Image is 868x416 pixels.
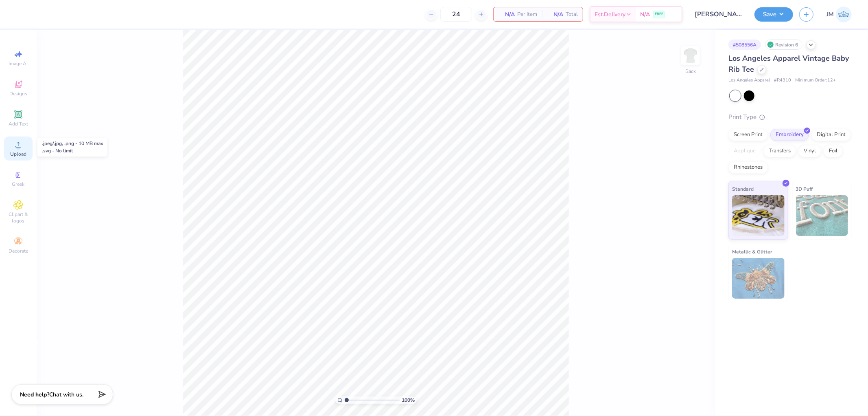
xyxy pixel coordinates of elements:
[826,7,852,22] a: JM
[4,211,33,224] span: Clipart & logos
[728,145,761,157] div: Applique
[517,10,537,19] span: Per Item
[754,7,793,22] button: Save
[795,77,836,84] span: Minimum Order: 12 +
[796,195,848,236] img: 3D Puff
[9,121,28,127] span: Add Text
[836,7,852,22] img: Joshua Macky Gaerlan
[770,129,809,141] div: Embroidery
[811,129,851,141] div: Digital Print
[685,68,696,75] div: Back
[20,391,49,398] strong: Need help?
[42,140,103,147] div: .jpeg/.jpg, .png - 10 MB max
[9,248,28,254] span: Decorate
[824,145,843,157] div: Foil
[402,396,415,404] span: 100 %
[732,195,785,236] img: Standard
[763,145,796,157] div: Transfers
[547,10,563,19] span: N/A
[498,10,515,19] span: N/A
[732,247,772,256] span: Metallic & Glitter
[42,147,103,154] div: .svg - No limit
[798,145,821,157] div: Vinyl
[826,10,834,19] span: JM
[10,151,26,157] span: Upload
[595,10,625,19] span: Est. Delivery
[9,90,27,97] span: Designs
[12,181,25,187] span: Greek
[682,47,699,64] img: Back
[689,6,748,22] input: Untitled Design
[728,40,761,50] div: # 508556A
[728,161,768,174] div: Rhinestones
[728,112,852,122] div: Print Type
[728,129,768,141] div: Screen Print
[732,185,754,193] span: Standard
[765,40,802,50] div: Revision 6
[440,7,472,22] input: – –
[728,77,770,84] span: Los Angeles Apparel
[774,77,791,84] span: # R4310
[732,258,785,299] img: Metallic & Glitter
[796,185,813,193] span: 3D Puff
[655,11,663,17] span: FREE
[566,10,578,19] span: Total
[640,10,650,19] span: N/A
[728,53,849,74] span: Los Angeles Apparel Vintage Baby Rib Tee
[49,391,83,398] span: Chat with us.
[9,60,28,67] span: Image AI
